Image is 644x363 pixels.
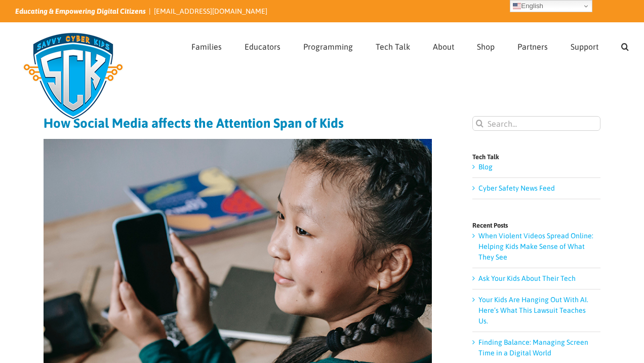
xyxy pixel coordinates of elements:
span: Support [571,43,598,51]
a: Search [621,23,629,67]
a: Shop [477,23,495,67]
span: About [433,43,454,51]
h1: How Social Media affects the Attention Span of Kids [44,116,432,130]
span: Tech Talk [376,43,410,51]
span: Shop [477,43,495,51]
a: Tech Talk [376,23,410,67]
a: Partners [517,23,548,67]
img: Savvy Cyber Kids Logo [15,25,131,127]
h4: Tech Talk [472,154,600,160]
a: [EMAIL_ADDRESS][DOMAIN_NAME] [154,7,267,15]
a: Educators [245,23,280,67]
a: Support [571,23,598,67]
span: Partners [517,43,548,51]
span: Educators [245,43,280,51]
h4: Recent Posts [472,222,600,229]
input: Search [472,116,487,131]
a: Your Kids Are Hanging Out With AI. Here’s What This Lawsuit Teaches Us. [478,296,588,325]
i: Educating & Empowering Digital Citizens [15,7,146,15]
a: Blog [478,163,493,171]
input: Search... [472,116,600,131]
a: Programming [303,23,353,67]
span: Families [191,43,222,51]
a: Cyber Safety News Feed [478,184,555,192]
a: Families [191,23,222,67]
span: Programming [303,43,353,51]
a: Ask Your Kids About Their Tech [478,274,576,282]
a: When Violent Videos Spread Online: Helping Kids Make Sense of What They See [478,232,593,261]
a: About [433,23,454,67]
img: en [513,2,521,10]
a: Finding Balance: Managing Screen Time in a Digital World [478,338,588,357]
nav: Main Menu [191,23,629,67]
